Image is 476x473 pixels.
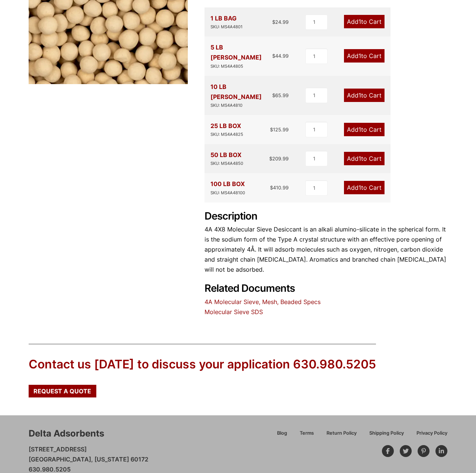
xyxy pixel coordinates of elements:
a: Shipping Policy [363,429,410,442]
span: Blog [277,431,287,436]
span: 1 [358,92,361,99]
span: 1 [358,52,361,60]
span: $ [272,53,275,59]
a: Return Policy [320,429,363,442]
span: $ [270,127,273,132]
span: Terms [300,431,314,436]
div: SKU: MS4A4801 [210,23,242,31]
span: 1 [358,155,361,162]
a: 4A Molecular Sieve, Mesh, Beaded Specs [205,298,321,306]
div: SKU: MS4A4810 [210,102,273,109]
a: Add1to Cart [344,89,385,102]
a: Add1to Cart [344,181,385,194]
a: Add1to Cart [344,15,385,28]
a: Add1to Cart [344,152,385,165]
a: Request a Quote [29,385,96,397]
div: 100 LB BOX [210,179,245,196]
span: Privacy Policy [416,431,447,436]
span: 1 [358,184,361,191]
a: Molecular Sieve SDS [205,308,263,316]
div: 50 LB BOX [210,150,243,167]
div: 1 LB BAG [210,13,242,31]
bdi: 209.99 [269,156,289,162]
bdi: 410.99 [270,185,289,191]
a: Privacy Policy [410,429,447,442]
div: SKU: MS4A4805 [210,63,273,70]
a: Terms [293,429,320,442]
span: $ [270,185,273,191]
div: 10 LB [PERSON_NAME] [210,82,273,109]
div: SKU: MS4A4825 [210,131,243,138]
bdi: 44.99 [272,53,289,59]
a: Add1to Cart [344,49,385,63]
span: $ [272,92,275,98]
span: Shipping Policy [369,431,404,436]
a: Add1to Cart [344,123,385,136]
p: 4A 4X8 Molecular Sieve Desiccant is an alkali alumino-silicate in the spherical form. It is the s... [205,224,447,275]
span: Request a Quote [33,388,91,394]
span: $ [272,19,275,25]
div: SKU: MS4A48100 [210,189,245,196]
span: 1 [358,18,361,25]
span: 1 [358,126,361,133]
bdi: 24.99 [272,19,289,25]
div: Contact us [DATE] to discuss your application 630.980.5205 [29,356,376,373]
span: Return Policy [327,431,357,436]
div: SKU: MS4A4850 [210,160,243,167]
div: 5 LB [PERSON_NAME] [210,42,273,70]
div: 25 LB BOX [210,121,243,138]
bdi: 65.99 [272,92,289,98]
a: Blog [271,429,293,442]
h2: Description [205,210,447,223]
span: $ [269,156,272,162]
bdi: 125.99 [270,127,289,132]
div: Delta Adsorbents [29,427,104,440]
